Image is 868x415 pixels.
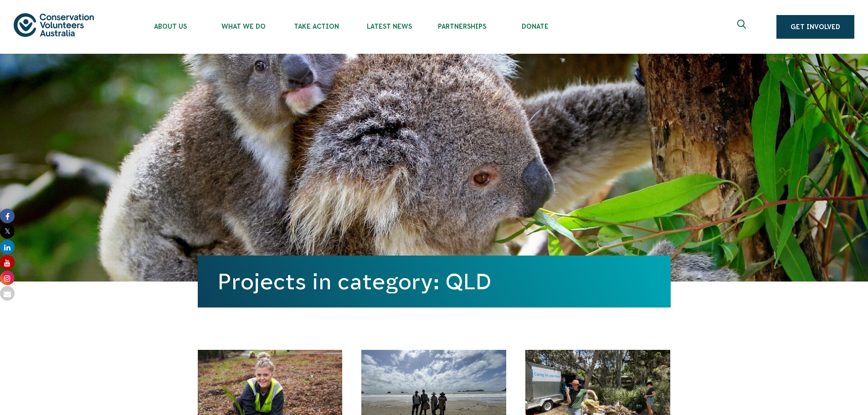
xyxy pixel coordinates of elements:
span: Take Action [280,23,353,30]
h1: Projects in category: QLD [218,269,651,294]
button: Expand search box Close search box [732,16,754,38]
span: About Us [134,23,207,30]
a: Get Involved [776,15,854,39]
img: logo.svg [14,13,94,36]
span: Donate [498,23,571,30]
span: Expand search box [737,20,749,34]
span: Latest News [353,23,426,30]
span: Partnerships [426,23,498,30]
span: What We Do [207,23,280,30]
